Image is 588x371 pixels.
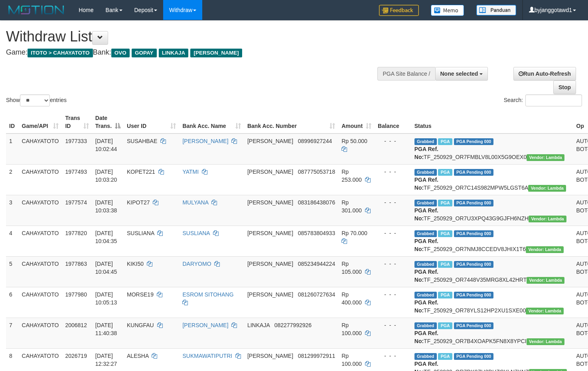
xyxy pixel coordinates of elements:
th: Balance [375,111,411,133]
img: Button%20Memo.svg [431,5,464,16]
th: User ID: activate to sort column ascending [124,111,179,133]
td: CAHAYATOTO [19,164,62,195]
div: - - - [378,229,408,237]
th: Date Trans.: activate to sort column descending [92,111,124,133]
a: YATMI [182,169,199,175]
span: LINKAJA [159,49,189,57]
span: [DATE] 10:02:44 [95,138,117,152]
span: Rp 301.000 [341,199,362,214]
span: 1977574 [65,199,87,206]
b: PGA Ref. No: [414,177,438,191]
td: CAHAYATOTO [19,226,62,256]
td: 5 [6,256,19,287]
td: TF_250929_OR78YLS12HP2XU1SXE00 [411,287,573,318]
span: [DATE] 10:03:20 [95,169,117,183]
span: PGA Pending [454,200,494,206]
span: [DATE] 12:32:27 [95,353,117,367]
div: - - - [378,198,408,206]
span: Marked by byjanggotawd2 [438,138,452,145]
span: Rp 50.000 [341,138,367,144]
div: - - - [378,352,408,360]
span: [DATE] 10:05:13 [95,291,117,306]
span: [PERSON_NAME] [247,138,293,144]
a: SUKMAWATIPUTRI [182,353,232,359]
span: ITOTO > CAHAYATOTO [28,49,93,57]
td: 1 [6,133,19,165]
span: Rp 253.000 [341,169,362,183]
td: TF_250929_OR7C14S982MPW5LGST6A [411,164,573,195]
div: - - - [378,291,408,298]
td: CAHAYATOTO [19,195,62,226]
span: PGA Pending [454,261,494,268]
b: PGA Ref. No: [414,238,438,252]
span: Grabbed [414,292,437,298]
span: 1977820 [65,230,87,236]
td: CAHAYATOTO [19,256,62,287]
button: None selected [435,67,488,80]
td: TF_250929_OR7U3XPQ43G9GJFH6NZH [411,195,573,226]
span: Copy 085783804933 to clipboard [298,230,335,236]
span: KIPOT27 [127,199,150,206]
span: PGA Pending [454,292,494,298]
b: PGA Ref. No: [414,299,438,314]
div: PGA Site Balance / [377,67,435,80]
span: Marked by byjanggotawd2 [438,169,452,176]
a: DARYOMO [182,261,211,267]
span: Grabbed [414,230,437,237]
span: PGA Pending [454,138,494,145]
span: Marked by byjanggotawd2 [438,200,452,206]
img: Feedback.jpg [379,5,419,16]
span: Vendor URL: https://order7.1velocity.biz [526,308,564,314]
span: Rp 100.000 [341,353,362,367]
img: MOTION_logo.png [6,4,67,16]
span: Marked by byjanggotawd2 [438,292,452,298]
span: [DATE] 11:40:38 [95,322,117,336]
div: - - - [378,321,408,329]
span: Copy 083186438076 to clipboard [298,199,335,206]
label: Search: [504,94,582,106]
span: GOPAY [132,49,157,57]
h4: Game: Bank: [6,49,384,57]
span: Rp 100.000 [341,322,362,336]
span: Vendor URL: https://order7.1velocity.biz [527,154,564,161]
span: Grabbed [414,261,437,268]
th: Amount: activate to sort column ascending [338,111,375,133]
span: Vendor URL: https://order7.1velocity.biz [527,277,564,284]
span: Rp 400.000 [341,291,362,306]
span: [PERSON_NAME] [247,169,293,175]
span: Marked by byjanggotawd3 [438,353,452,360]
span: KOPET221 [127,169,155,175]
span: Vendor URL: https://order7.1velocity.biz [528,185,566,192]
span: 1977980 [65,291,87,298]
span: OVO [111,49,130,57]
span: Copy 08996927244 to clipboard [298,138,332,144]
span: KUNGFAU [127,322,154,328]
span: Grabbed [414,169,437,176]
label: Show entries [6,94,67,106]
th: Trans ID: activate to sort column ascending [62,111,92,133]
span: LINKAJA [247,322,270,328]
a: Stop [553,80,576,94]
span: PGA Pending [454,353,494,360]
span: Copy 085234944224 to clipboard [298,261,335,267]
span: 2006812 [65,322,87,328]
th: Bank Acc. Number: activate to sort column ascending [244,111,338,133]
img: panduan.png [476,5,516,16]
span: MORSE19 [127,291,154,298]
span: 1977333 [65,138,87,144]
span: [PERSON_NAME] [247,199,293,206]
span: KIKI50 [127,261,144,267]
th: Status [411,111,573,133]
span: Marked by byjanggotawd2 [438,230,452,237]
a: MULYANA [182,199,208,206]
th: ID [6,111,19,133]
td: CAHAYATOTO [19,318,62,348]
b: PGA Ref. No: [414,146,438,160]
span: Copy 081299972911 to clipboard [298,353,335,359]
a: SUSLIANA [182,230,209,236]
span: Marked by byjanggotawd2 [438,322,452,329]
span: Grabbed [414,200,437,206]
span: [PERSON_NAME] [190,49,242,57]
th: Bank Acc. Name: activate to sort column ascending [179,111,244,133]
span: Copy 082277992926 to clipboard [274,322,312,328]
